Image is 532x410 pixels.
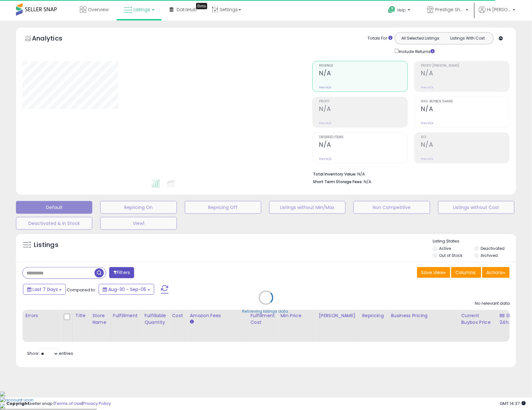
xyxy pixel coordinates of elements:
small: Prev: N/A [319,121,332,125]
span: Help [397,7,406,13]
h2: N/A [421,141,509,150]
span: Profit [PERSON_NAME] [421,64,509,68]
i: Get Help [388,6,396,14]
small: Prev: N/A [421,121,434,125]
a: Hi [PERSON_NAME] [479,6,515,21]
h5: Analytics [32,34,75,44]
button: Deactivated & In Stock [16,217,92,230]
span: Hi [PERSON_NAME] [487,6,511,13]
b: Short Term Storage Fees: [313,179,363,184]
button: Default [16,201,92,214]
button: Repricing Off [185,201,261,214]
span: Overview [88,6,109,13]
h2: N/A [319,141,407,150]
button: All Selected Listings [397,34,444,42]
span: ROI [421,136,509,139]
b: Total Inventory Value: [313,171,357,177]
span: Revenue [319,64,407,68]
button: Listings without Cost [438,201,514,214]
div: Include Returns [390,48,443,55]
button: Listings without Min/Max [269,201,346,214]
small: Prev: N/A [319,86,332,89]
small: Prev: N/A [319,157,332,161]
h2: N/A [319,105,407,114]
button: View1 [100,217,177,230]
span: Profit [319,100,407,103]
div: Totals For [368,35,392,41]
small: Prev: N/A [421,86,434,89]
button: Repricing On [100,201,177,214]
span: Listings [133,6,150,13]
button: Non Competitive [353,201,430,214]
span: Ordered Items [319,136,407,139]
a: Help [383,1,417,21]
span: Prestige Shop LLC [435,6,464,13]
small: Prev: N/A [421,157,434,161]
h2: N/A [319,70,407,78]
button: Listings With Cost [444,34,491,42]
h2: N/A [421,70,509,78]
span: DataHub [177,6,197,13]
li: N/A [313,170,505,177]
span: Avg. Buybox Share [421,100,509,103]
h2: N/A [421,105,509,114]
span: N/A [364,179,372,185]
div: Retrieving listings data.. [242,309,290,315]
div: Tooltip anchor [196,3,207,9]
